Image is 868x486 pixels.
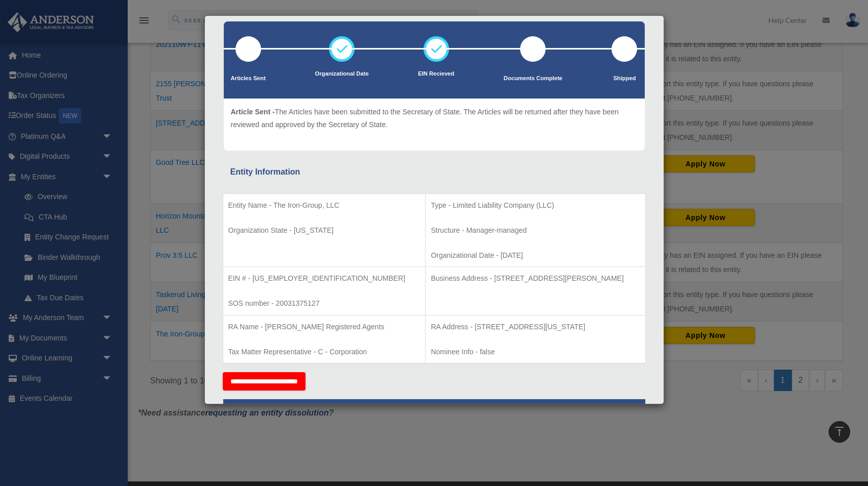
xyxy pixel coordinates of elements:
[228,272,420,285] p: EIN # - [US_EMPLOYER_IDENTIFICATION_NUMBER]
[315,69,369,79] p: Organizational Date
[418,69,454,79] p: EIN Recieved
[431,272,640,285] p: Business Address - [STREET_ADDRESS][PERSON_NAME]
[431,346,640,358] p: Nominee Info - false
[431,199,640,212] p: Type - Limited Liability Company (LLC)
[231,74,266,84] p: Articles Sent
[228,297,420,310] p: SOS number - 20031375127
[431,321,640,333] p: RA Address - [STREET_ADDRESS][US_STATE]
[230,165,638,179] div: Entity Information
[431,249,640,262] p: Organizational Date - [DATE]
[504,74,562,84] p: Documents Complete
[228,346,420,358] p: Tax Matter Representative - C - Corporation
[228,199,420,212] p: Entity Name - The Iron-Group, LLC
[231,106,638,131] p: The Articles have been submitted to the Secretary of State. The Articles will be returned after t...
[228,321,420,333] p: RA Name - [PERSON_NAME] Registered Agents
[231,108,275,116] span: Article Sent -
[612,74,637,84] p: Shipped
[228,224,420,237] p: Organization State - [US_STATE]
[223,399,645,424] th: Tax Information
[431,224,640,237] p: Structure - Manager-managed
